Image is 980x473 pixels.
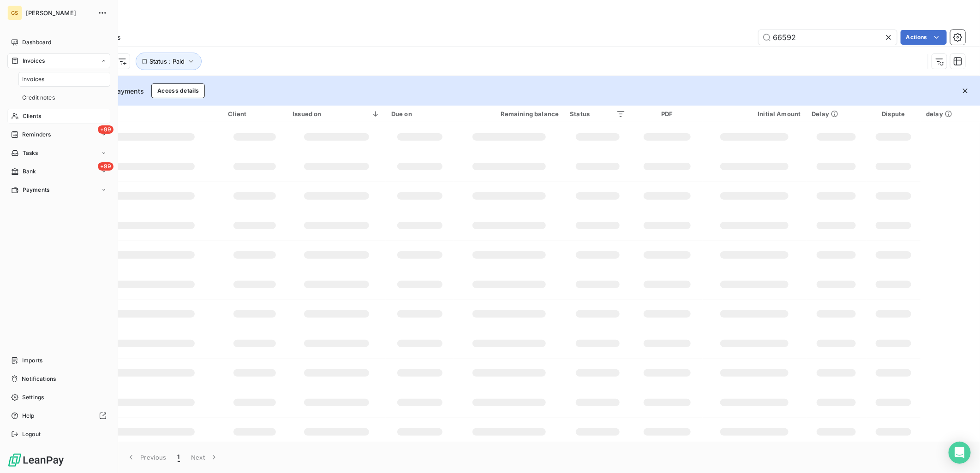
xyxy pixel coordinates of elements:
div: Status [570,110,626,118]
span: Dashboard [22,38,51,47]
div: Initial Amount [708,110,801,118]
span: Invoices [23,57,45,65]
span: +99 [98,162,114,171]
div: PDF [637,110,697,118]
button: Next [185,448,224,467]
img: Logo LeanPay [7,453,65,467]
span: 1 [178,453,180,462]
span: Payments [23,186,49,194]
span: Tasks [23,149,38,157]
span: +99 [98,125,114,134]
span: Notifications [22,375,56,383]
span: Settings [22,393,44,402]
input: Search [759,30,897,45]
span: [PERSON_NAME] [26,9,92,17]
div: Client [228,110,281,118]
span: Status : Paid [149,58,185,65]
div: Open Intercom Messenger [949,442,971,464]
div: Dispute [872,110,915,118]
div: Issued on [293,110,380,118]
div: GS [7,6,22,20]
button: Access details [151,83,205,98]
button: Status : Paid [136,53,202,70]
button: Actions [901,30,947,45]
div: Remaining balance [460,110,559,118]
button: 1 [172,448,185,467]
span: Bank [23,167,36,176]
button: Previous [121,448,172,467]
span: Help [22,412,35,420]
span: Reminders [22,130,51,139]
span: Clients [23,112,41,120]
div: Due on [391,110,448,118]
span: Invoices [22,75,44,83]
span: Imports [22,356,42,365]
span: Credit notes [22,94,55,102]
span: Logout [22,430,41,438]
a: Help [7,408,110,423]
div: Delay [812,110,861,118]
div: delay [926,110,974,118]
